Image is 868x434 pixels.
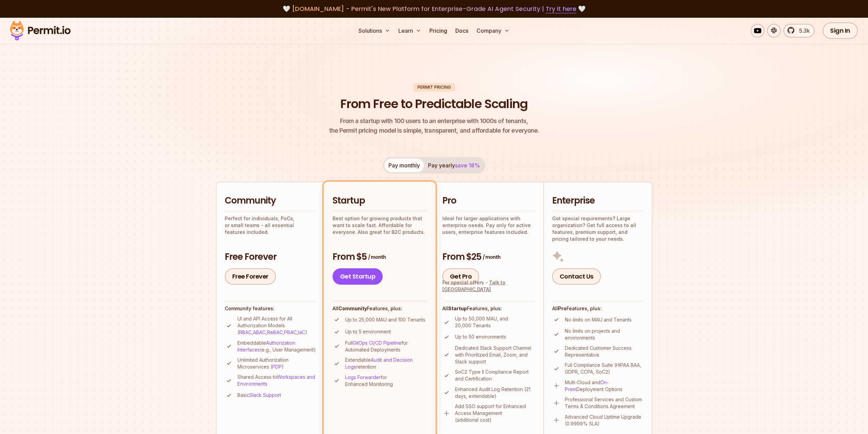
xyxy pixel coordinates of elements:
[7,19,74,42] img: Permit logo
[345,357,413,370] a: Audit and Decision Logs
[329,116,539,126] span: From a startup with 100 users to an enterprise with 1000s of tenants,
[565,328,644,341] p: No limits on projects and environments
[249,392,281,398] a: Slack Support
[368,254,386,260] span: / month
[442,279,535,293] div: For special offers -
[455,369,535,382] p: SoC2 Type II Compliance Report and Certification
[565,379,644,393] p: Multi-Cloud and Deployment Options
[565,345,644,358] p: Dedicated Customer Success Representative
[455,345,535,365] p: Dedicated Slack Support Channel with Prioritized Email, Zoom, and Slack support
[239,329,252,335] a: RBAC
[267,329,283,335] a: ReBAC
[340,95,528,113] h1: From Free to Predictable Scaling
[783,24,814,38] a: 5.3k
[333,305,427,312] h4: All Features, plus:
[345,357,427,370] p: Extendable retention
[455,162,480,169] span: save 18%
[442,195,535,207] h2: Pro
[16,4,852,14] div: 🤍 🤍
[427,24,450,38] a: Pricing
[565,379,609,392] a: On-Prem
[823,23,858,39] a: Sign In
[225,215,317,236] p: Perfect for individuals, PoCs, or small teams - all essential features included.
[333,268,383,285] a: Get Startup
[338,305,367,311] strong: Community
[442,215,535,236] p: Ideal for larger applications with enterprise needs. Pay only for active users, enterprise featur...
[565,396,644,410] p: Professional Services and Custom Terms & Conditions Agreement
[237,340,295,353] a: Authorization Interfaces
[329,116,539,135] p: the Permit pricing model is simple, transparent, and affordable for everyone.
[345,374,381,380] a: Logs Forwarder
[237,340,317,353] p: Embeddable (e.g., User Management)
[333,195,427,207] h2: Startup
[552,195,644,207] h2: Enterprise
[284,329,297,335] a: PBAC
[396,24,424,38] button: Learn
[455,386,535,400] p: Enhanced Audit Log Retention (21 days, extendable)
[225,195,317,207] h2: Community
[448,305,467,311] strong: Startup
[237,374,317,387] p: Shared Access to
[552,305,644,312] h4: All Features, plus:
[442,251,535,263] h3: From $25
[558,305,567,311] strong: Pro
[413,83,455,91] div: Permit Pricing
[546,4,576,13] a: Try it here
[237,357,317,370] p: Unlimited Authorization Microservices ( )
[565,414,644,427] p: Advanced Cloud Uptime Upgrade (0.9999% SLA)
[424,159,484,172] button: Pay yearlysave 18%
[455,315,535,329] p: Up to 50,000 MAU, and 20,000 Tenants
[345,374,427,388] p: for Enhanced Monitoring
[442,268,480,285] a: Get Pro
[552,215,644,242] p: Got special requirements? Large organization? Get full access to all features, premium support, a...
[565,362,644,375] p: Full Compliance Suite (HIPAA BAA, GDPR, CCPA, SoC2)
[474,24,512,38] button: Company
[345,340,427,353] p: Full for Automated Deployments
[225,305,317,312] h4: Community features:
[292,4,576,13] span: [DOMAIN_NAME] - Permit's New Platform for Enterprise-Grade AI Agent Security |
[455,403,535,423] p: Add SSO support for Enhanced Access Management (additional cost)
[345,316,425,323] p: Up to 25,000 MAU and 100 Tenants
[253,329,266,335] a: ABAC
[552,268,601,285] a: Contact Us
[225,251,317,263] h3: Free Forever
[483,254,500,260] span: / month
[453,24,471,38] a: Docs
[237,315,317,336] p: UI and API Access for All Authorization Models ( , , , , )
[442,305,535,312] h4: All Features, plus:
[455,333,506,340] p: Up to 50 environments
[333,215,427,236] p: Best option for growing products that want to scale fast. Affordable for everyone. Also great for...
[345,328,391,335] p: Up to 5 environment
[225,268,276,285] a: Free Forever
[353,340,401,346] a: GitOps CI/CD Pipeline
[237,392,281,399] p: Basic
[333,251,427,263] h3: From $5
[565,316,632,323] p: No limits on MAU and Tenants
[272,364,282,370] a: PDP
[298,329,305,335] a: IaC
[356,24,393,38] button: Solutions
[795,27,810,35] span: 5.3k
